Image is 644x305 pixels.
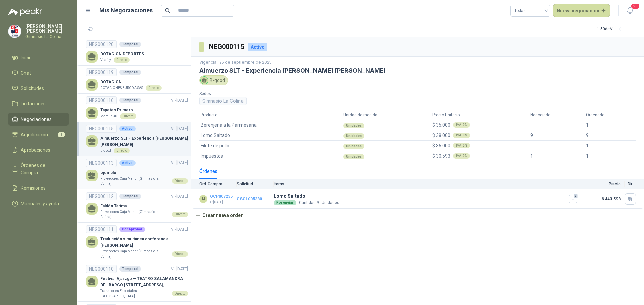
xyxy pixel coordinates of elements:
p: Proveedores Caja Menor (Gimnasio la Colina) [100,176,169,186]
a: NEG000113ActivoV. -[DATE] ejemploProveedores Caja Menor (Gimnasio la Colina)Directo [86,159,188,186]
p: Mamub 3D [100,113,117,119]
div: NEG000116 [86,96,117,104]
td: 9 [529,130,584,140]
h1: Mis Negociaciones [99,6,153,15]
th: Items [274,179,581,189]
a: NEG000120TemporalDOTACIÓN DEPORTESVitalityDirecto [86,40,188,63]
th: Precio [581,179,625,189]
td: 1 [585,151,636,161]
span: Remisiones [21,184,46,192]
span: Impuestos [201,152,223,160]
a: NEG000111Por AprobarV. -[DATE] Traducción simultánea conferencia [PERSON_NAME]Proveedores Caja Me... [86,225,188,259]
div: NEG000113 [86,159,117,167]
img: Logo peakr [8,8,42,16]
span: V. - [DATE] [171,194,188,199]
p: Cantidad: [299,200,319,206]
div: Directo [120,113,136,119]
div: Por enviar [274,200,296,205]
td: 9 [585,130,636,140]
th: Ordenado [585,110,636,120]
span: Aprobaciones [21,146,50,154]
span: V. - [DATE] [171,266,188,271]
a: NEG000116TemporalV. -[DATE] Tapetes PrimeroMamub 3DDirecto [86,96,188,119]
p: C: [DATE] [210,200,233,205]
span: $ 38.000 [432,132,450,139]
p: $ 443.593 [581,197,621,201]
p: [PERSON_NAME] [PERSON_NAME] [25,24,69,33]
p: DOTACIÓN [100,79,162,85]
div: NEG000115 [86,125,117,133]
div: IVA [453,122,470,128]
b: 0 % [463,154,467,158]
a: OCP007235 [210,194,233,199]
span: Solicitudes [21,85,44,92]
div: Directo [172,212,188,217]
h3: NEG000115 [209,42,245,52]
div: Activo [119,126,136,131]
div: Unidades [343,144,364,149]
span: V. - [DATE] [171,126,188,131]
a: NEG000115ActivoV. -[DATE] Almuerzo SLT - Experiencia [PERSON_NAME] [PERSON_NAME]B-goodDirecto [86,125,188,153]
th: Negociado [529,110,584,120]
a: Inicio [8,51,69,64]
th: Unidad de medida [342,110,431,120]
h3: Almuerzo SLT - Experiencia [PERSON_NAME] [PERSON_NAME] [199,67,636,74]
div: IVA [453,133,470,138]
div: Temporal [119,42,141,47]
p: Transportes Especiales [GEOGRAPHIC_DATA] [100,288,169,299]
span: Adjudicación [21,131,48,138]
div: Temporal [119,98,141,103]
div: Unidades [343,133,364,139]
p: Proveedores Caja Menor (Gimnasio la Colina) [100,209,169,220]
p: Vitality [100,57,111,63]
div: Directo [172,178,188,184]
p: Faldón Tarima [100,203,188,209]
span: Chat [21,69,31,77]
span: 9 [317,200,319,205]
div: Órdenes [199,168,217,175]
span: Órdenes de Compra [21,162,63,176]
a: GSOL005330 [237,197,262,201]
div: 1 - 50 de 61 [597,24,636,35]
a: Licitaciones [8,97,69,110]
div: Activo [119,160,136,166]
td: 1 [585,140,636,151]
b: 0 % [463,123,467,127]
span: Berenjena a la Parmesana [201,121,257,129]
div: Unidades [343,154,364,159]
p: DOTACIONES BURCOA SAS [100,85,143,91]
p: Vigencia - 25 de septiembre de 2025 [199,59,636,66]
a: Aprobaciones [8,144,69,156]
span: $ 30.593 [432,152,450,160]
img: Company Logo [8,25,21,38]
th: Ord. Compra [191,179,237,189]
p: Lomo Saltado [274,192,339,200]
a: Adjudicación1 [8,128,69,141]
div: Directo [172,251,188,257]
span: Filete de pollo [201,142,229,149]
p: Traducción simultánea conferencia [PERSON_NAME] [100,236,188,249]
div: Temporal [119,70,141,75]
span: V. - [DATE] [171,227,188,232]
button: Nueva negociación [553,4,610,17]
span: 3 [574,193,578,199]
div: Directo [146,85,162,91]
div: NEG000120 [86,40,117,48]
div: Directo [172,291,188,296]
a: NEG000119TemporalDOTACIÓNDOTACIONES BURCOA SASDirecto [86,68,188,91]
p: Tapetes Primero [100,107,136,113]
th: Dir. [625,179,644,189]
b: 0 % [463,144,467,147]
a: Remisiones [8,182,69,195]
span: Todas [514,6,546,16]
a: Chat [8,67,69,79]
a: Negociaciones [8,113,69,126]
td: 1 [529,151,584,161]
b: 0 % [463,134,467,137]
div: Directo [114,57,130,63]
p: Gimnasio La Colina [25,35,69,39]
div: Activo [248,43,267,51]
p: Festival Ajazzgo – TEATRO SALAMANDRA DEL BARCO [STREET_ADDRESS], [100,276,188,288]
p: Almuerzo SLT - Experiencia [PERSON_NAME] [PERSON_NAME] [100,135,188,148]
a: NEG000112TemporalV. -[DATE] Faldón TarimaProveedores Caja Menor (Gimnasio la Colina)Directo [86,192,188,220]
